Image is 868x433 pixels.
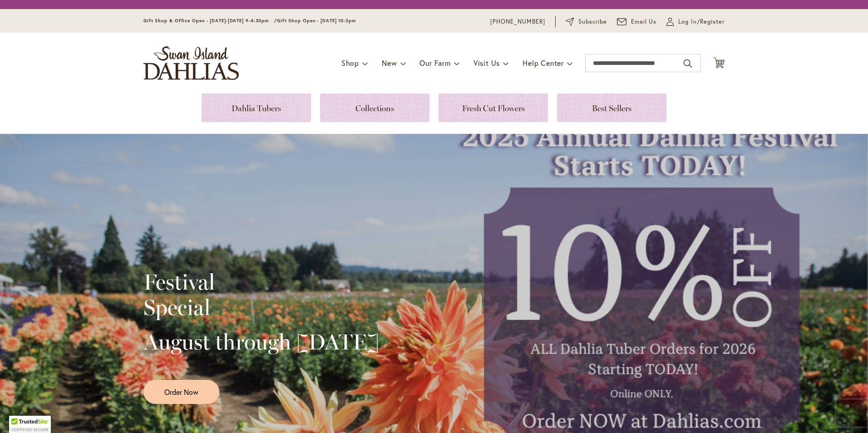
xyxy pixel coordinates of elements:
a: Email Us [617,17,657,26]
button: Search [684,56,692,71]
span: Email Us [631,17,657,26]
span: Log In/Register [678,17,725,26]
span: Shop [341,58,359,68]
a: Log In/Register [666,17,725,26]
span: Subscribe [578,17,607,26]
h2: Festival Special [143,269,379,320]
span: Our Farm [419,58,450,68]
span: New [382,58,397,68]
span: Gift Shop & Office Open - [DATE]-[DATE] 9-4:30pm / [143,18,277,24]
span: Gift Shop Open - [DATE] 10-3pm [277,18,356,24]
span: Visit Us [473,58,500,68]
a: Order Now [143,380,219,404]
a: Subscribe [566,17,607,26]
h2: August through [DATE] [143,329,379,354]
a: [PHONE_NUMBER] [490,17,545,26]
div: TrustedSite Certified [9,416,51,433]
span: Help Center [523,58,564,68]
a: store logo [143,46,239,80]
span: Order Now [164,387,198,397]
